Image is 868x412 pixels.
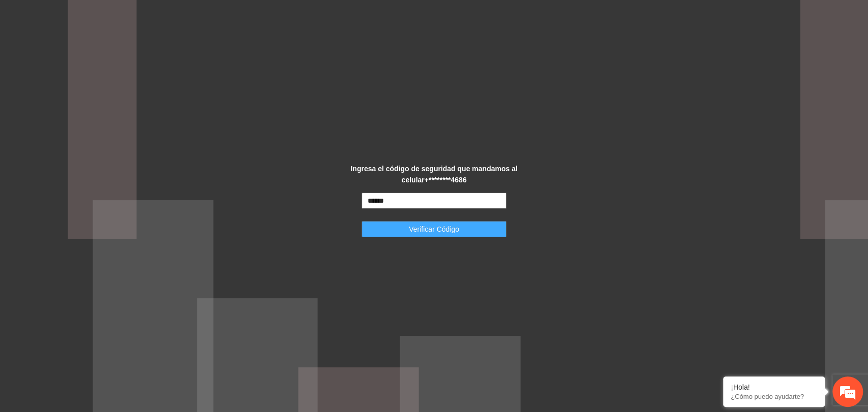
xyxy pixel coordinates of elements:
[59,136,140,238] span: Estamos en línea.
[409,224,459,235] span: Verificar Código
[350,165,517,184] strong: Ingresa el código de seguridad que mandamos al celular +********4686
[731,383,817,391] div: ¡Hola!
[5,277,194,313] textarea: Escriba su mensaje y pulse “Intro”
[362,221,506,237] button: Verificar Código
[167,5,191,29] div: Minimizar ventana de chat en vivo
[731,393,817,400] p: ¿Cómo puedo ayudarte?
[53,52,171,65] div: Chatee con nosotros ahora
